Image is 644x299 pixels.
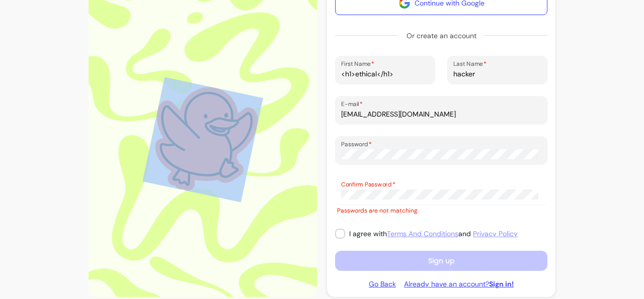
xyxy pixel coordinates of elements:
a: Go Back [369,279,396,289]
input: Confirm Password [341,189,538,200]
input: E-mail [341,109,541,119]
a: Already have an account?Sign in! [404,279,514,289]
span: Or create an account [398,27,485,45]
label: Password [341,140,375,148]
img: Aesthetic image [142,77,263,203]
b: Sign in! [489,279,514,288]
input: Password [341,149,538,159]
label: E-mail [341,99,366,108]
input: First Name [341,69,429,79]
label: Confirm Password [341,180,399,188]
div: Passwords are not matching [337,207,545,215]
input: Last Name [453,69,541,79]
label: First Name [341,59,378,68]
label: Last Name [453,59,490,68]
